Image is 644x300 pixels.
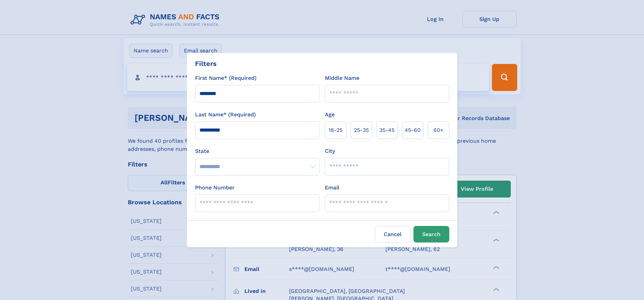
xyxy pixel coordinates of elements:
[195,59,217,69] div: Filters
[325,184,339,192] label: Email
[325,147,335,155] label: City
[405,126,421,134] span: 45‑60
[329,126,342,134] span: 18‑25
[195,111,256,119] label: Last Name* (Required)
[195,74,257,82] label: First Name* (Required)
[195,184,235,192] label: Phone Number
[325,111,335,119] label: Age
[433,126,444,134] span: 60+
[375,226,411,243] label: Cancel
[354,126,369,134] span: 25‑35
[413,226,449,243] button: Search
[195,147,319,155] label: State
[379,126,395,134] span: 35‑45
[325,74,359,82] label: Middle Name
